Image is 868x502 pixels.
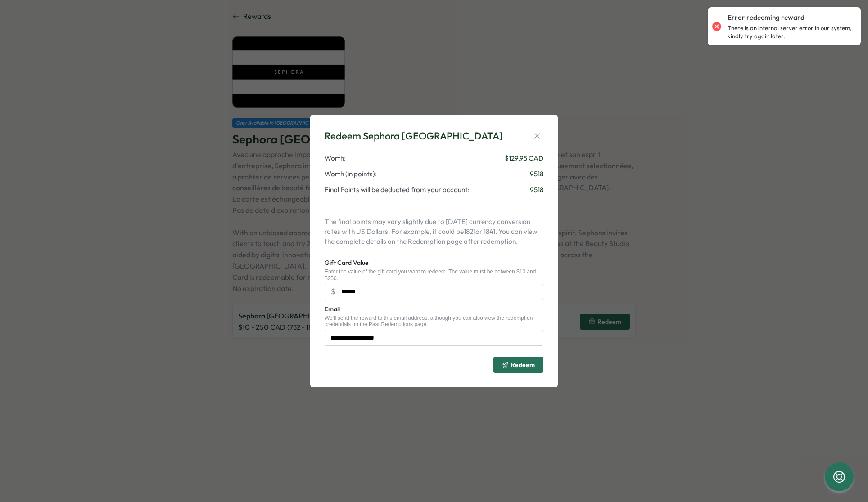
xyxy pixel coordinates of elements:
div: We'll send the reward to this email address, although you can also view the redemption credential... [325,315,543,328]
span: Worth (in points): [325,169,377,179]
span: Redeem [511,362,535,368]
span: Final Points will be deducted from your account: [325,185,470,195]
label: Gift Card Value [325,258,368,268]
span: 9518 [530,169,543,179]
p: There is an internal server error in our system, kindly try again later. [728,24,852,40]
span: 9518 [530,185,543,195]
span: Worth: [325,153,346,163]
p: The final points may vary slightly due to [DATE] currency conversion rates with US Dollars. For e... [325,217,543,247]
button: Redeem [493,357,543,373]
label: Email [325,305,340,314]
p: Error redeeming reward [728,13,805,22]
span: $ 129.95 CAD [505,153,543,163]
div: Redeem Sephora [GEOGRAPHIC_DATA] [325,129,503,143]
div: Enter the value of the gift card you want to redeem. The value must be between $10 and $250. [325,269,543,282]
